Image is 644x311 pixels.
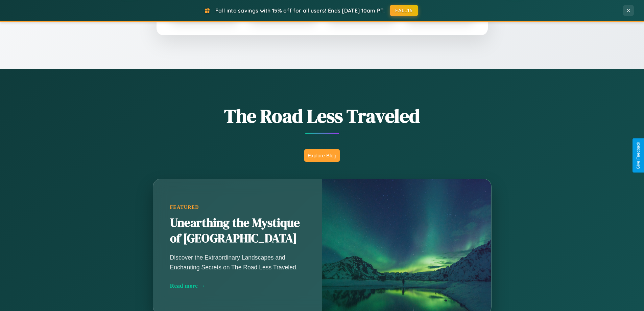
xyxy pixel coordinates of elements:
h1: The Road Less Traveled [119,103,525,129]
h2: Unearthing the Mystique of [GEOGRAPHIC_DATA] [170,215,305,246]
p: Discover the Extraordinary Landscapes and Enchanting Secrets on The Road Less Traveled. [170,253,305,272]
button: FALL15 [390,5,418,16]
div: Read more → [170,282,305,289]
button: Explore Blog [304,149,340,162]
div: Featured [170,204,305,210]
div: Give Feedback [636,142,641,169]
span: Fall into savings with 15% off for all users! Ends [DATE] 10am PT. [215,7,385,14]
